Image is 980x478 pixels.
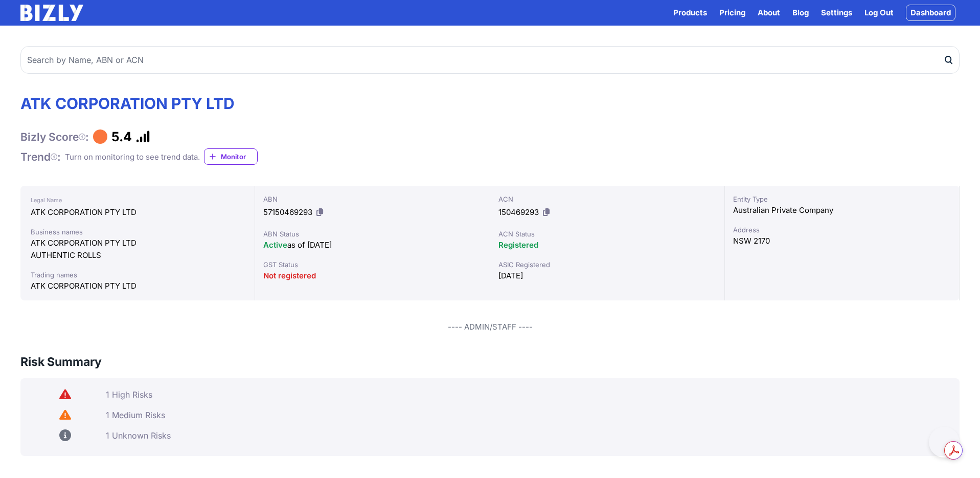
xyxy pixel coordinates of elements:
h1: ATK CORPORATION PTY LTD [20,94,258,113]
h1: Bizly Score : [20,130,89,144]
div: Address [733,225,951,235]
span: Monitor [221,151,257,162]
div: Australian Private Company [733,204,951,216]
div: NSW 2170 [733,235,951,247]
a: Pricing [719,7,745,19]
div: GST Status [263,259,481,270]
iframe: Toggle Customer Support [929,427,960,458]
a: About [758,7,780,19]
h3: Risk Summary [20,354,102,370]
a: Log Out [864,7,894,19]
div: [DATE] [498,270,716,282]
a: Settings [821,7,852,19]
div: Entity Type [733,194,951,204]
span: Registered [498,240,538,250]
div: 1 Medium Risks [106,410,951,420]
h1: Trend : [20,150,61,164]
div: Trading names [31,270,244,280]
button: Products [673,7,707,19]
span: Active [263,240,287,250]
div: ATK CORPORATION PTY LTD [31,280,244,292]
div: ACN [498,194,716,204]
div: AUTHENTIC ROLLS [31,249,244,262]
span: 57150469293 [263,207,312,217]
span: Not registered [263,271,316,280]
div: ATK CORPORATION PTY LTD [31,206,244,219]
div: Legal Name [31,194,244,206]
h1: 5.4 [111,129,132,144]
div: ---- ADMIN/STAFF ---- [20,321,960,333]
div: ABN Status [263,229,481,239]
span: 150469293 [498,207,539,217]
div: ATK CORPORATION PTY LTD [31,237,244,249]
div: ABN [263,194,481,204]
div: 1 High Risks [106,389,951,400]
div: ACN Status [498,229,716,239]
div: as of [DATE] [263,239,481,251]
a: Blog [792,7,809,19]
a: Dashboard [906,5,955,21]
a: Monitor [204,148,258,165]
input: Search by Name, ABN or ACN [20,46,960,74]
div: ASIC Registered [498,259,716,270]
div: 1 Unknown Risks [106,430,951,441]
div: Turn on monitoring to see trend data. [65,151,200,163]
div: Business names [31,227,244,237]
